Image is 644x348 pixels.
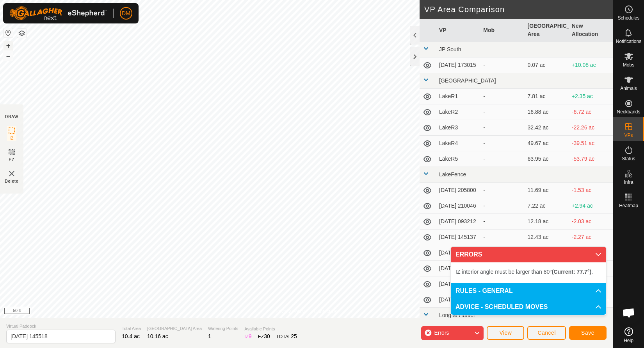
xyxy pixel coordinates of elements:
span: DM [122,9,130,18]
th: VP [436,19,480,42]
p-accordion-header: ADVICE - SCHEDULED MOVES [451,299,606,315]
span: Virtual Paddock [6,323,116,330]
td: [DATE] 081908 [436,276,480,292]
button: View [487,326,524,340]
td: [DATE] 093212 [436,214,480,230]
div: - [483,202,521,210]
span: Neckbands [617,109,640,114]
button: – [4,51,13,61]
button: Save [569,326,607,340]
td: 7.22 ac [525,198,569,214]
span: ADVICE - SCHEDULED MOVES [455,304,548,310]
th: Mob [480,19,524,42]
td: -39.51 ac [569,136,613,151]
td: [DATE] 205800 [436,183,480,198]
span: IZ interior angle must be larger than 80° . [455,269,593,275]
td: 16.88 ac [525,104,569,120]
td: LakeR1 [436,89,480,104]
td: +2.35 ac [569,89,613,104]
td: LakeR4 [436,136,480,151]
div: - [483,233,521,241]
td: 63.95 ac [525,151,569,167]
td: -0.4 ac [569,245,613,261]
button: Reset Map [4,28,13,38]
span: Help [624,338,633,343]
td: LakeR5 [436,151,480,167]
a: Help [613,324,644,346]
td: 11.69 ac [525,183,569,198]
span: Long M Hunter [439,312,475,318]
div: - [483,217,521,226]
td: [DATE] 210046 [436,198,480,214]
span: Delete [5,178,19,184]
span: [GEOGRAPHIC_DATA] [439,77,496,84]
span: 1 [208,333,211,339]
button: Map Layers [17,29,27,38]
td: -6.72 ac [569,104,613,120]
p-accordion-content: ERRORS [451,262,606,283]
span: 10.16 ac [147,333,168,339]
td: [DATE] 111915 [436,292,480,308]
td: 12.18 ac [525,214,569,230]
td: -2.27 ac [569,230,613,245]
h2: VP Area Comparison [424,5,613,14]
td: 12.43 ac [525,230,569,245]
p-accordion-header: RULES - GENERAL [451,283,606,299]
span: Errors [434,330,449,336]
div: IZ [244,332,251,341]
td: 32.42 ac [525,120,569,136]
div: - [483,61,521,69]
td: +10.08 ac [569,57,613,73]
a: Contact Us [314,308,337,315]
div: Open chat [617,301,640,325]
td: 7.81 ac [525,89,569,104]
img: VP [7,169,16,178]
td: 49.67 ac [525,136,569,151]
div: - [483,155,521,163]
span: 9 [249,333,252,339]
b: (Current: 77.7°) [552,269,591,275]
td: [DATE] 075434 [436,261,480,276]
div: DRAW [5,114,18,120]
td: [DATE] 115417 [436,245,480,261]
span: Notifications [616,39,641,44]
div: TOTAL [276,332,297,341]
th: [GEOGRAPHIC_DATA] Area [525,19,569,42]
div: - [483,92,521,100]
span: Cancel [537,330,556,336]
span: [GEOGRAPHIC_DATA] Area [147,325,202,332]
td: -53.79 ac [569,151,613,167]
span: Status [622,156,635,161]
span: Save [581,330,594,336]
span: 10.4 ac [122,333,140,339]
div: - [483,186,521,194]
td: 0.07 ac [525,57,569,73]
td: [DATE] 145137 [436,230,480,245]
div: EZ [258,332,270,341]
span: Heatmap [619,203,638,208]
span: 25 [291,333,297,339]
span: VPs [624,133,633,138]
div: - [483,108,521,116]
td: +2.94 ac [569,198,613,214]
td: -1.53 ac [569,183,613,198]
span: ERRORS [455,251,482,258]
span: Total Area [122,325,141,332]
div: - [483,139,521,147]
th: New Allocation [569,19,613,42]
span: Watering Points [208,325,238,332]
span: RULES - GENERAL [455,288,513,294]
td: [DATE] 173015 [436,57,480,73]
td: -2.03 ac [569,214,613,230]
span: View [499,330,512,336]
td: -22.26 ac [569,120,613,136]
button: + [4,41,13,50]
span: Mobs [623,63,634,67]
td: LakeR2 [436,104,480,120]
img: Gallagher Logo [9,6,107,20]
button: Cancel [527,326,566,340]
td: 10.55 ac [525,245,569,261]
span: Available Points [244,326,297,332]
td: LakeR3 [436,120,480,136]
div: - [483,124,521,132]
